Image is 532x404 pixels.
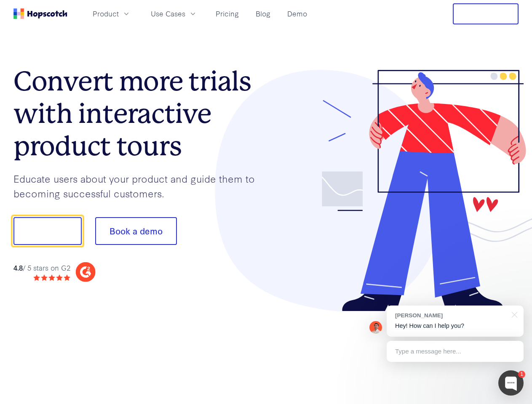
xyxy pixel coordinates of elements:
button: Free Trial [453,3,519,24]
p: Educate users about your product and guide them to becoming successful customers. [13,171,266,200]
button: Product [88,7,136,21]
button: Use Cases [146,7,202,21]
a: Pricing [212,7,242,21]
strong: 4.8 [13,263,23,272]
img: Mark Spera [369,321,382,334]
a: Home [13,8,67,19]
p: Hey! How can I help you? [395,322,515,330]
h1: Convert more trials with interactive product tours [13,65,266,162]
div: Type a message here... [387,341,524,362]
div: [PERSON_NAME] [395,311,507,319]
span: Use Cases [151,8,185,19]
div: 1 [518,371,525,378]
a: Demo [284,7,310,21]
span: Product [93,8,119,19]
button: Book a demo [95,217,177,245]
div: / 5 stars on G2 [13,263,70,273]
button: Show me! [13,217,82,245]
a: Blog [252,7,274,21]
